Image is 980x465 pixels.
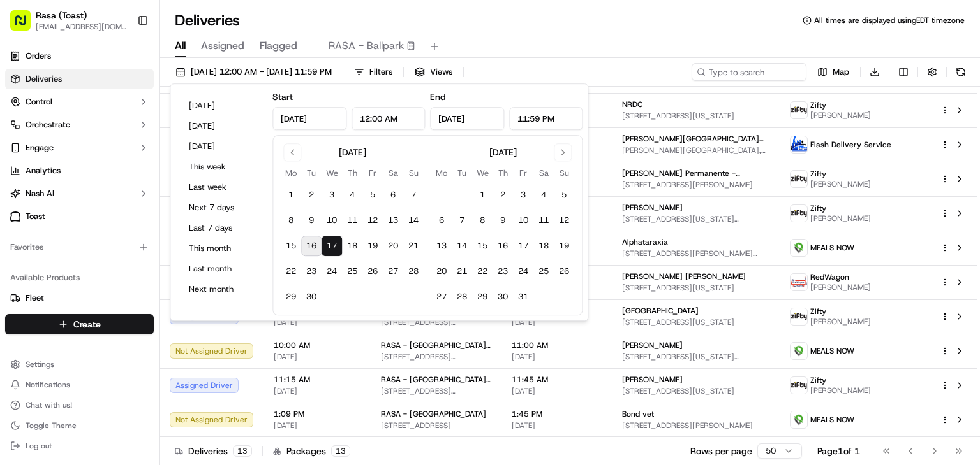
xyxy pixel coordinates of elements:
a: 📗Knowledge Base [8,279,103,302]
span: Pylon [127,315,154,325]
button: 26 [362,261,383,282]
button: 18 [342,236,362,256]
th: Tuesday [452,166,472,180]
div: 13 [331,445,350,457]
div: Available Products [5,268,154,288]
img: Nash [13,12,38,38]
span: 1:45 PM [512,409,602,419]
span: [DATE] 12:00 AM - [DATE] 11:59 PM [191,66,332,78]
span: Zifty [810,306,826,317]
img: zifty-logo-trans-sq.png [791,102,807,118]
span: Deliveries [26,73,62,85]
span: [PERSON_NAME] [810,213,871,224]
div: Page 1 of 1 [817,445,860,457]
a: 💻API Documentation [103,279,210,302]
button: 23 [301,261,322,282]
button: 2 [301,185,322,205]
span: Nash AI [26,188,54,199]
button: Orchestrate [5,115,154,135]
button: 5 [554,185,574,205]
button: 29 [472,287,493,307]
input: Date [430,107,504,130]
span: [PERSON_NAME] [PERSON_NAME] [622,271,746,282]
span: Zifty [810,169,826,179]
th: Sunday [554,166,574,180]
img: 1736555255976-a54dd68f-1ca7-489b-9aae-adbdc363a1c4 [13,121,36,144]
span: [PERSON_NAME][GEOGRAPHIC_DATA], [STREET_ADDRESS][US_STATE] [622,145,769,155]
button: 3 [322,185,342,205]
span: Filters [369,66,392,78]
span: [PERSON_NAME] [810,179,871,189]
button: 22 [281,261,301,282]
img: zifty-logo-trans-sq.png [791,205,807,222]
button: 16 [493,236,513,256]
span: Alphataraxia [622,237,668,247]
span: 11:00 AM [512,340,602,350]
button: Last 7 days [183,219,260,237]
button: 30 [301,287,322,307]
button: Filters [348,63,398,81]
p: Welcome 👋 [13,50,232,71]
button: 24 [513,261,533,282]
span: MEALS NOW [810,243,854,253]
button: 25 [342,261,362,282]
span: [PERSON_NAME] [810,110,871,120]
span: [DATE] [274,317,360,327]
input: Got a question? Start typing here... [33,82,230,95]
div: Start new chat [57,121,209,134]
span: Chat with us! [26,400,72,410]
button: 8 [472,210,493,231]
img: melas_now_logo.png [791,240,807,256]
button: See all [198,162,232,178]
span: Toggle Theme [26,420,77,431]
span: Settings [26,359,54,369]
button: [DATE] [183,97,260,115]
a: Analytics [5,161,154,181]
button: [DATE] [183,138,260,155]
h1: Deliveries [175,10,240,31]
span: [PERSON_NAME] Permanente - [GEOGRAPHIC_DATA] [622,168,769,178]
span: Orders [26,50,51,62]
span: Log out [26,441,52,451]
span: [STREET_ADDRESS][US_STATE] [622,283,769,293]
button: This month [183,240,260,257]
span: Zifty [810,100,826,110]
button: 13 [383,210,403,231]
span: Orchestrate [26,119,70,131]
button: 17 [513,236,533,256]
button: [EMAIL_ADDRESS][DOMAIN_NAME] [36,22,127,32]
img: zifty-logo-trans-sq.png [791,171,807,187]
span: [PERSON_NAME] [810,385,871,396]
button: 21 [452,261,472,282]
span: [STREET_ADDRESS][PERSON_NAME] [622,180,769,190]
span: RASA - [GEOGRAPHIC_DATA] [381,409,486,419]
span: [STREET_ADDRESS][US_STATE][US_STATE] [622,214,769,224]
span: [PERSON_NAME] [622,203,683,213]
img: Tania Rodriguez [13,185,33,205]
button: 16 [301,236,322,256]
button: Nash AI [5,183,154,204]
button: Last month [183,260,260,278]
button: 19 [554,236,574,256]
button: Log out [5,437,154,455]
button: 12 [554,210,574,231]
div: 💻 [108,285,118,296]
button: 9 [493,210,513,231]
span: NRDC [622,99,642,110]
button: 17 [322,236,342,256]
button: 7 [452,210,472,231]
button: 2 [493,185,513,205]
span: Toast [26,211,45,222]
span: Zifty [810,203,826,213]
button: 14 [403,210,424,231]
img: melas_now_logo.png [791,411,807,428]
label: End [430,91,445,103]
img: 1753817452368-0c19585d-7be3-40d9-9a41-2dc781b3d1eb [27,121,50,144]
span: RedWagon [810,272,849,282]
img: zifty-logo-trans-sq.png [791,308,807,325]
button: 1 [281,185,301,205]
span: [PERSON_NAME] [622,375,683,385]
span: • [106,197,110,207]
img: Toast logo [10,211,20,221]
